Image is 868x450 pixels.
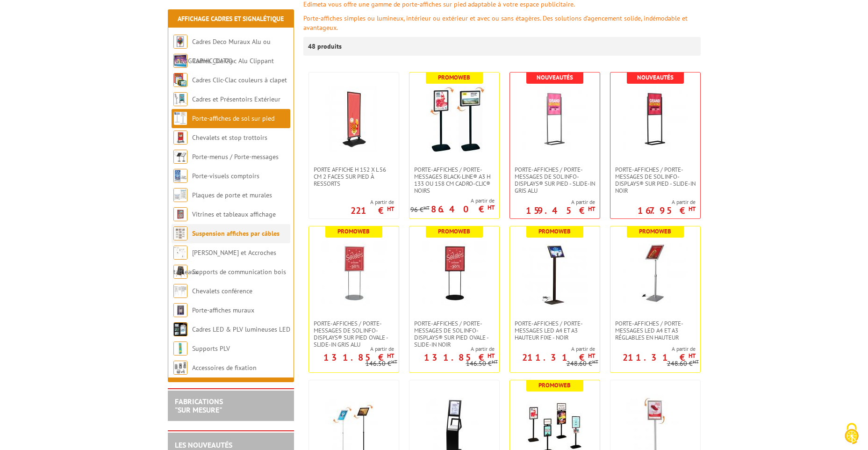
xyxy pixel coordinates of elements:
[840,422,863,445] img: Cookies (fenêtre modale)
[623,87,688,152] img: Porte-affiches / Porte-messages de sol Info-Displays® sur pied - Slide-in Noir
[515,320,595,341] span: Porte-affiches / Porte-messages LED A4 et A3 hauteur fixe - Noir
[538,227,571,235] b: Promoweb
[515,166,595,194] span: Porte-affiches / Porte-messages de sol Info-Displays® sur pied - Slide-in Gris Alu
[192,114,274,123] a: Porte-affiches de sol sur pied
[492,358,498,365] sup: HT
[409,166,499,194] a: Porte-affiches / Porte-messages Black-Line® A3 H 133 ou 158 cm Cadro-Clic® noirs
[526,198,595,206] span: A partir de
[387,352,394,360] sup: HT
[309,345,394,353] span: A partir de
[192,57,274,65] a: Cadres Clic-Clac Alu Clippant
[438,73,470,81] b: Promoweb
[488,352,495,360] sup: HT
[522,240,588,306] img: Porte-affiches / Porte-messages LED A4 et A3 hauteur fixe - Noir
[173,303,187,317] img: Porte-affiches muraux
[314,320,394,348] span: Porte-affiches / Porte-messages de sol Info-Displays® sur pied ovale - Slide-in Gris Alu
[639,227,671,235] b: Promoweb
[414,320,495,348] span: Porte-affiches / Porte-messages de sol Info-Displays® sur pied ovale - Slide-in Noir
[173,35,187,49] img: Cadres Deco Muraux Alu ou Bois
[309,166,399,187] a: Porte Affiche H 152 x L 56 cm 2 faces sur pied à ressorts
[173,361,187,375] img: Accessoires de fixation
[351,208,394,213] p: 221 €
[466,360,498,367] p: 146.50 €
[173,131,187,145] img: Chevalets et stop trottoirs
[192,95,280,103] a: Cadres et Présentoirs Extérieur
[537,73,573,81] b: Nouveautés
[431,206,495,212] p: 86.40 €
[173,284,187,298] img: Chevalets conférence
[623,355,696,360] p: 211.31 €
[173,111,187,125] img: Porte-affiches de sol sur pied
[309,320,399,348] a: Porte-affiches / Porte-messages de sol Info-Displays® sur pied ovale - Slide-in Gris Alu
[192,344,230,353] a: Supports PLV
[588,352,595,360] sup: HT
[192,152,279,161] a: Porte-menus / Porte-messages
[192,191,272,199] a: Plaques de porte et murales
[192,76,287,84] a: Cadres Clic-Clac couleurs à clapet
[192,363,257,372] a: Accessoires de fixation
[178,15,284,23] a: Affichage Cadres et Signalétique
[173,37,271,65] a: Cadres Deco Muraux Alu ou [GEOGRAPHIC_DATA]
[192,210,276,218] a: Vitrines et tableaux affichage
[321,87,387,152] img: Porte Affiche H 152 x L 56 cm 2 faces sur pied à ressorts
[173,207,187,221] img: Vitrines et tableaux affichage
[173,188,187,202] img: Plaques de porte et murales
[366,360,397,367] p: 146.50 €
[175,440,232,450] a: LES NOUVEAUTÉS
[308,37,343,56] p: 48 produits
[410,206,430,213] p: 96 €
[637,73,674,81] b: Nouveautés
[510,166,600,194] a: Porte-affiches / Porte-messages de sol Info-Displays® sur pied - Slide-in Gris Alu
[409,320,499,348] a: Porte-affiches / Porte-messages de sol Info-Displays® sur pied ovale - Slide-in Noir
[321,240,387,306] img: Porte-affiches / Porte-messages de sol Info-Displays® sur pied ovale - Slide-in Gris Alu
[510,320,600,341] a: Porte-affiches / Porte-messages LED A4 et A3 hauteur fixe - Noir
[192,325,290,334] a: Cadres LED & PLV lumineuses LED
[526,208,595,213] p: 159.45 €
[192,268,286,276] a: Supports de communication bois
[391,358,397,365] sup: HT
[615,166,696,194] span: Porte-affiches / Porte-messages de sol Info-Displays® sur pied - Slide-in Noir
[173,73,187,87] img: Cadres Clic-Clac couleurs à clapet
[192,306,254,314] a: Porte-affiches muraux
[638,208,696,213] p: 167.95 €
[667,360,699,367] p: 248.60 €
[175,397,223,414] a: FABRICATIONS"Sur Mesure"
[610,166,700,194] a: Porte-affiches / Porte-messages de sol Info-Displays® sur pied - Slide-in Noir
[424,355,495,360] p: 131.85 €
[422,87,487,152] img: Porte-affiches / Porte-messages Black-Line® A3 H 133 ou 158 cm Cadro-Clic® noirs
[173,226,187,240] img: Suspension affiches par câbles
[192,172,259,180] a: Porte-visuels comptoirs
[610,320,700,341] a: Porte-affiches / Porte-messages LED A4 et A3 réglables en hauteur
[192,229,280,238] a: Suspension affiches par câbles
[689,205,696,213] sup: HT
[638,198,696,206] span: A partir de
[588,205,595,213] sup: HT
[410,197,495,204] span: A partir de
[488,203,495,211] sup: HT
[173,150,187,164] img: Porte-menus / Porte-messages
[337,227,370,235] b: Promoweb
[538,381,571,389] b: Promoweb
[693,358,699,365] sup: HT
[303,14,688,32] font: Porte-affiches simples ou lumineux, intérieur ou extérieur et avec ou sans étagères. Des solution...
[510,345,595,353] span: A partir de
[835,418,868,450] button: Cookies (fenêtre modale)
[592,358,598,365] sup: HT
[567,360,598,367] p: 248.60 €
[173,248,276,276] a: [PERSON_NAME] et Accroches tableaux
[522,87,588,152] img: Porte-affiches / Porte-messages de sol Info-Displays® sur pied - Slide-in Gris Alu
[610,345,696,353] span: A partir de
[351,198,394,206] span: A partir de
[323,355,394,360] p: 131.85 €
[689,352,696,360] sup: HT
[615,320,696,341] span: Porte-affiches / Porte-messages LED A4 et A3 réglables en hauteur
[387,205,394,213] sup: HT
[173,341,187,356] img: Supports PLV
[414,166,495,194] span: Porte-affiches / Porte-messages Black-Line® A3 H 133 ou 158 cm Cadro-Clic® noirs
[522,355,595,360] p: 211.31 €
[192,287,252,295] a: Chevalets conférence
[173,322,187,336] img: Cadres LED & PLV lumineuses LED
[422,240,487,306] img: Porte-affiches / Porte-messages de sol Info-Displays® sur pied ovale - Slide-in Noir
[423,204,430,211] sup: HT
[438,227,470,235] b: Promoweb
